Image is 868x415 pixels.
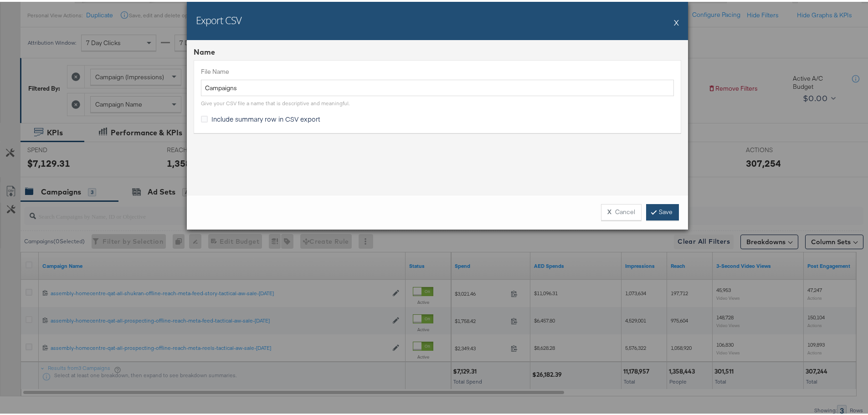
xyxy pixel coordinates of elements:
[674,11,679,30] button: X
[607,206,611,215] strong: X
[601,202,642,219] button: XCancel
[201,98,349,105] div: Give your CSV file a name that is descriptive and meaningful.
[194,45,681,56] div: Name
[196,11,241,25] h2: Export CSV
[201,66,674,74] label: File Name
[646,202,679,219] a: Save
[211,113,320,122] span: Include summary row in CSV export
